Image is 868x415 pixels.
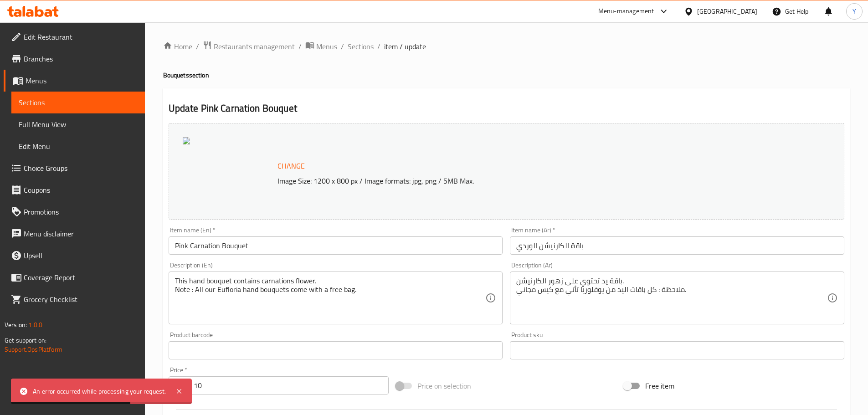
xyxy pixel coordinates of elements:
[598,6,654,17] div: Menu-management
[510,236,844,255] input: Enter name Ar
[697,6,757,16] div: [GEOGRAPHIC_DATA]
[169,236,503,255] input: Enter name En
[4,245,145,266] a: Upsell
[175,277,486,320] textarea: This hand bouquet contains carnations flower. Note : All our Eufloria hand bouquets come with a f...
[277,159,305,173] span: Change
[11,92,145,113] a: Sections
[163,41,850,52] nav: breadcrumb
[24,228,138,239] span: Menu disclaimer
[4,288,145,310] a: Grocery Checklist
[11,135,145,157] a: Edit Menu
[377,41,380,52] li: /
[853,6,856,16] span: Y
[24,250,138,261] span: Upsell
[274,175,760,186] p: Image Size: 1200 x 800 px / Image formats: jpg, png / 5MB Max.
[384,41,426,52] span: item / update
[194,376,389,395] input: Please enter price
[341,41,344,52] li: /
[417,380,471,391] span: Price on selection
[24,294,138,305] span: Grocery Checklist
[5,334,46,346] span: Get support on:
[24,206,138,217] span: Promotions
[203,41,295,52] a: Restaurants management
[24,163,138,174] span: Choice Groups
[183,137,190,144] img: [object%20Object]
[4,157,145,179] a: Choice Groups
[24,31,138,42] span: Edit Restaurant
[645,380,674,391] span: Free item
[19,119,138,130] span: Full Menu View
[348,41,374,52] a: Sections
[4,179,145,201] a: Coupons
[4,48,145,70] a: Branches
[4,26,145,48] a: Edit Restaurant
[214,41,295,52] span: Restaurants management
[24,184,138,195] span: Coupons
[316,41,337,52] span: Menus
[19,97,138,108] span: Sections
[516,277,827,320] textarea: باقة يد تحتوي على زهور الكارنيشن. ملاحظة : كل باقات اليد من يوفلوريا تأتي مع كيس مجاني.
[169,102,844,115] h2: Update Pink Carnation Bouquet
[163,41,192,52] a: Home
[33,386,166,396] div: An error occurred while processing your request.
[510,341,844,359] input: Please enter product sku
[11,113,145,135] a: Full Menu View
[5,343,62,355] a: Support.OpsPlatform
[4,201,145,223] a: Promotions
[4,70,145,92] a: Menus
[19,141,138,152] span: Edit Menu
[24,53,138,64] span: Branches
[274,157,308,175] button: Change
[24,272,138,283] span: Coverage Report
[169,341,503,359] input: Please enter product barcode
[28,319,42,331] span: 1.0.0
[196,41,199,52] li: /
[4,223,145,245] a: Menu disclaimer
[298,41,302,52] li: /
[163,71,850,80] h4: Bouquets section
[5,319,27,331] span: Version:
[26,75,138,86] span: Menus
[4,266,145,288] a: Coverage Report
[305,41,337,52] a: Menus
